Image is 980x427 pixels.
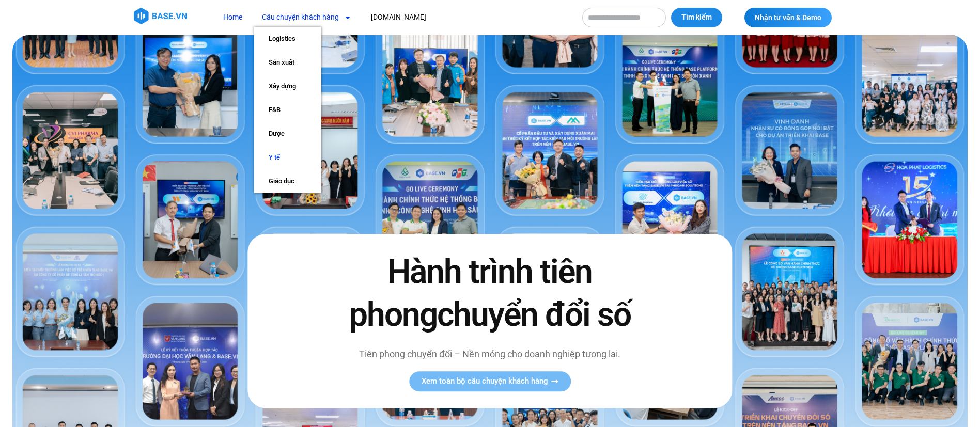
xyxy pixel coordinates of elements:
span: chuyển đổi số [437,296,631,335]
button: Tìm kiếm [671,8,722,27]
a: Logistics [254,27,321,51]
span: Tìm kiếm [681,12,712,23]
a: Câu chuyện khách hàng [254,8,359,27]
a: Sản xuất [254,51,321,74]
a: Xem toàn bộ câu chuyện khách hàng [409,371,571,391]
a: F&B [254,98,321,122]
a: Xây dựng [254,74,321,98]
a: Giáo dục [254,169,321,193]
h2: Hành trình tiên phong [327,250,652,336]
a: Dược [254,122,321,146]
span: Nhận tư vấn & Demo [755,14,821,21]
nav: Menu [215,8,572,27]
ul: Câu chuyện khách hàng [254,27,321,193]
span: Xem toàn bộ câu chuyện khách hàng [422,377,548,385]
p: Tiên phong chuyển đổi – Nền móng cho doanh nghiệp tương lai. [327,347,652,361]
a: Y tế [254,146,321,169]
a: Home [215,8,250,27]
a: [DOMAIN_NAME] [363,8,434,27]
a: Nhận tư vấn & Demo [744,8,832,27]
